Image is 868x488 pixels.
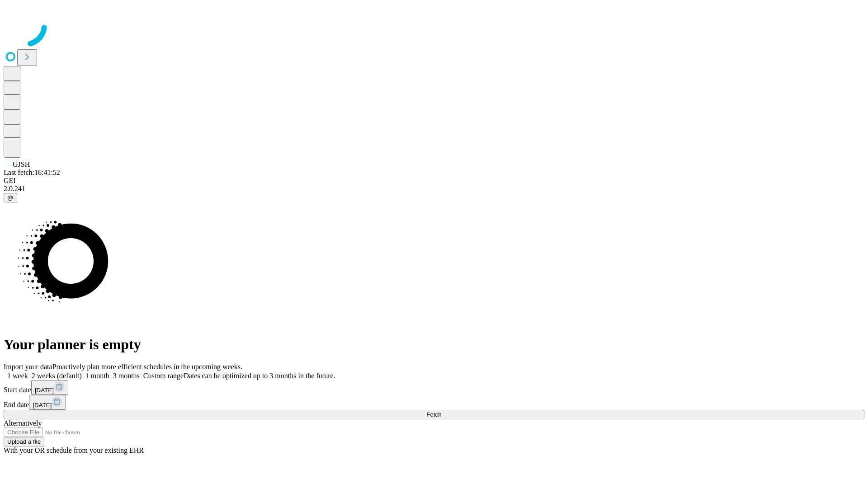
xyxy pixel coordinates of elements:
[7,194,14,201] span: @
[31,380,68,395] button: [DATE]
[35,387,54,394] span: [DATE]
[4,395,864,410] div: End date
[113,372,140,380] span: 3 months
[4,380,864,395] div: Start date
[29,395,66,410] button: [DATE]
[33,402,52,408] span: [DATE]
[4,437,44,446] button: Upload a file
[85,372,109,380] span: 1 month
[52,363,242,371] span: Proactively plan more efficient schedules in the upcoming weeks.
[4,193,17,202] button: @
[32,372,82,380] span: 2 weeks (default)
[7,372,28,380] span: 1 week
[143,372,184,380] span: Custom range
[4,446,144,454] span: With your OR schedule from your existing EHR
[13,160,30,168] span: GJSH
[426,411,441,418] span: Fetch
[4,410,864,419] button: Fetch
[4,336,864,353] h1: Your planner is empty
[4,177,864,185] div: GEI
[4,185,864,193] div: 2.0.241
[4,419,42,427] span: Alternatively
[4,363,52,371] span: Import your data
[184,372,335,380] span: Dates can be optimized up to 3 months in the future.
[4,169,60,176] span: Last fetch: 16:41:52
